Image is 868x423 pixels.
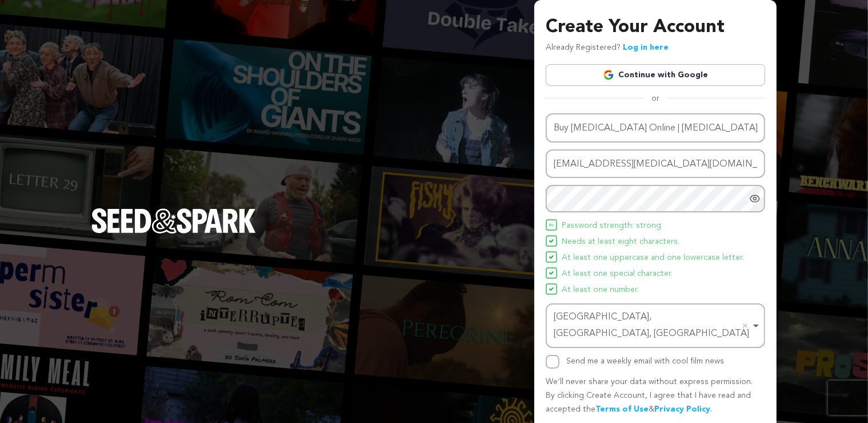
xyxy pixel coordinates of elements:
[739,320,751,331] button: Remove item: 'ChIJ7cv00DwsDogRAMDACa2m4K8'
[623,44,669,52] a: Log in here
[566,357,724,365] label: Send me a weekly email with cool film news
[562,283,639,297] span: At least one number.
[554,309,750,342] div: [GEOGRAPHIC_DATA], [GEOGRAPHIC_DATA], [GEOGRAPHIC_DATA]
[549,239,554,243] img: Seed&Spark Icon
[546,149,765,179] input: Email address
[603,69,614,81] img: Google logo
[546,14,765,41] h3: Create Your Account
[546,113,765,143] input: Name
[549,271,554,275] img: Seed&Spark Icon
[562,251,744,265] span: At least one uppercase and one lowercase letter.
[549,287,554,291] img: Seed&Spark Icon
[654,405,710,413] a: Privacy Policy
[562,267,673,281] span: At least one special character.
[595,405,649,413] a: Terms of Use
[749,193,761,204] a: Show password as plain text. Warning: this will display your password on the screen.
[562,219,661,233] span: Password strength: strong
[549,255,554,259] img: Seed&Spark Icon
[91,208,256,234] img: Seed&Spark Logo
[546,64,765,86] a: Continue with Google
[546,41,669,55] p: Already Registered?
[546,375,765,416] p: We’ll never share your data without express permission. By clicking Create Account, I agree that ...
[549,223,554,227] img: Seed&Spark Icon
[645,93,666,104] span: or
[562,235,679,249] span: Needs at least eight characters.
[91,208,256,256] a: Seed&Spark Homepage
